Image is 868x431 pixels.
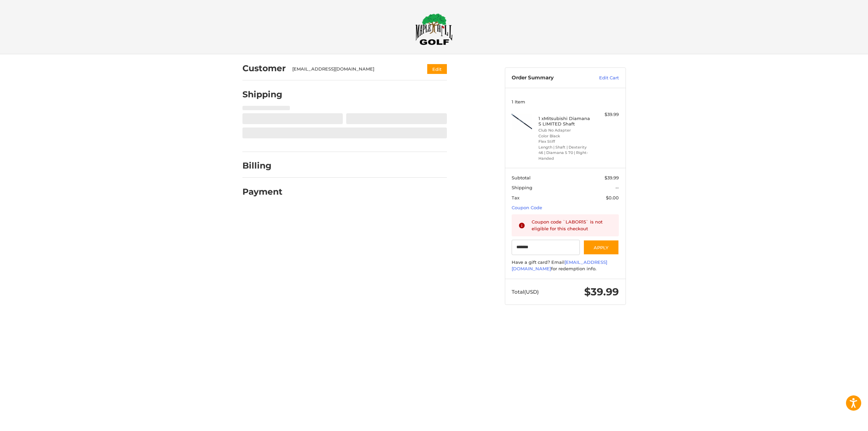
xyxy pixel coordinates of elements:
[812,413,868,431] iframe: Google Customer Reviews
[615,185,619,190] span: --
[512,99,619,104] h3: 1 Item
[583,240,619,255] button: Apply
[512,175,531,180] span: Subtotal
[538,128,590,133] li: Club No Adapter
[242,187,282,197] h2: Payment
[512,195,519,200] span: Tax
[512,75,585,81] h3: Order Summary
[512,185,532,190] span: Shipping
[242,160,282,171] h2: Billing
[242,63,286,74] h2: Customer
[605,175,619,180] span: $39.99
[292,66,414,73] div: [EMAIL_ADDRESS][DOMAIN_NAME]
[512,205,542,210] a: Coupon Code
[532,219,612,232] div: Coupon code `LABOR15` is not eligible for this checkout
[585,75,619,81] a: Edit Cart
[592,111,619,118] div: $39.99
[584,286,619,298] span: $39.99
[427,64,447,74] button: Edit
[538,133,590,139] li: Color Black
[512,240,580,255] input: Gift Certificate or Coupon Code
[512,259,619,272] div: Have a gift card? Email for redemption info.
[538,144,590,161] li: Length | Shaft | Dexterity 46 | Diamana S 70 | Right-Handed
[606,195,619,200] span: $0.00
[512,289,539,295] span: Total (USD)
[538,139,590,144] li: Flex Stiff
[538,116,590,127] h4: 1 x Mitsubishi Diamana S LIMITED Shaft
[242,89,282,100] h2: Shipping
[415,13,453,45] img: Maple Hill Golf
